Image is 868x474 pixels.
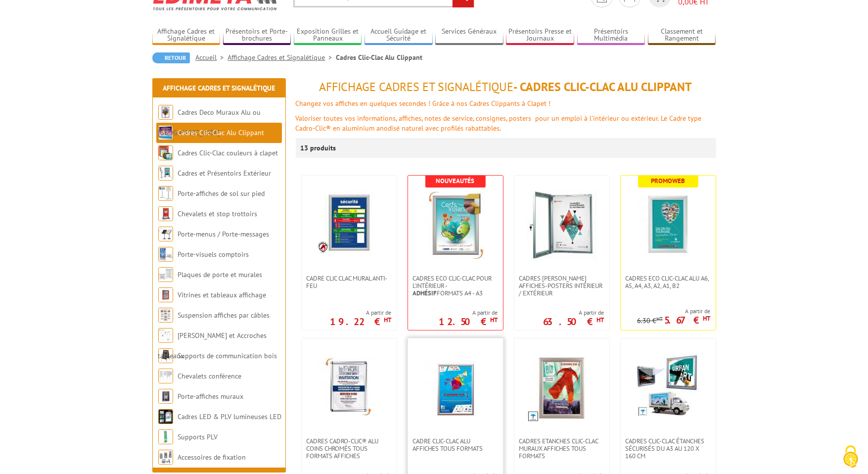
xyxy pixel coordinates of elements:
[178,432,218,441] a: Supports PLV
[158,409,173,424] img: Cadres LED & PLV lumineuses LED
[544,319,604,325] p: 63.50 €
[152,27,221,44] a: Affichage Cadres et Signalétique
[158,166,173,181] img: Cadres et Présentoirs Extérieur
[408,437,503,452] a: Cadre Clic-Clac Alu affiches tous formats
[435,27,503,44] a: Services Généraux
[294,27,362,44] a: Exposition Grilles et Panneaux
[703,314,711,323] sup: HT
[634,190,703,260] img: Cadres Eco Clic-Clac alu A6, A5, A4, A3, A2, A1, B2
[152,52,190,63] a: Retour
[408,275,503,297] a: Cadres Eco Clic-Clac pour l'intérieur -Adhésifformats A4 - A3
[320,79,514,95] span: Affichage Cadres et Signalétique
[158,267,173,282] img: Plaques de porte et murales
[527,190,596,260] img: Cadres vitrines affiches-posters intérieur / extérieur
[223,27,291,44] a: Présentoirs et Porte-brochures
[330,309,392,317] span: A partir de
[421,353,490,423] img: Cadre Clic-Clac Alu affiches tous formats
[626,437,711,460] span: Cadres Clic-Clac Étanches Sécurisés du A3 au 120 x 160 cm
[307,437,392,460] span: Cadres Cadro-Clic® Alu coins chromés tous formats affiches
[158,369,173,383] img: Chevalets conférence
[178,412,282,421] a: Cadres LED & PLV lumineuses LED
[158,206,173,221] img: Chevalets et stop trottoirs
[178,392,244,401] a: Porte-affiches muraux
[413,289,437,297] strong: Adhésif
[158,328,173,343] img: Cimaises et Accroches tableaux
[626,275,711,289] span: Cadres Eco Clic-Clac alu A6, A5, A4, A3, A2, A1, B2
[519,437,604,460] span: Cadres Etanches Clic-Clac muraux affiches tous formats
[302,275,397,289] a: Cadre CLIC CLAC Mural ANTI-FEU
[158,389,173,404] img: Porte-affiches muraux
[178,148,278,157] a: Cadres Clic-Clac couleurs à clapet
[178,372,242,380] a: Chevalets conférence
[577,27,645,44] a: Présentoirs Multimédia
[436,177,475,185] b: Nouveautés
[315,353,384,423] img: Cadres Cadro-Clic® Alu coins chromés tous formats affiches
[178,250,249,259] a: Porte-visuels comptoirs
[636,353,700,418] img: Cadres Clic-Clac Étanches Sécurisés du A3 au 120 x 160 cm
[336,52,423,62] li: Cadres Clic-Clac Alu Clippant
[158,186,173,201] img: Porte-affiches de sol sur pied
[527,353,596,423] img: Cadres Etanches Clic-Clac muraux affiches tous formats
[833,440,868,474] button: Cookies (fenêtre modale)
[178,230,270,238] a: Porte-menus / Porte-messages
[178,453,246,462] a: Accessoires de fixation
[296,114,702,133] font: Valoriser toutes vos informations, affiches, notes de service, consignes, posters pour un emploi ...
[597,316,604,324] sup: HT
[439,319,498,325] p: 12.50 €
[506,27,574,44] a: Présentoirs Presse et Journaux
[158,227,173,241] img: Porte-menus / Porte-messages
[178,209,258,218] a: Chevalets et stop trottoirs
[196,53,228,62] a: Accueil
[413,437,498,452] span: Cadre Clic-Clac Alu affiches tous formats
[158,108,261,137] a: Cadres Deco Muraux Alu ou [GEOGRAPHIC_DATA]
[178,270,263,279] a: Plaques de porte et murales
[365,27,433,44] a: Accueil Guidage et Sécurité
[421,190,490,260] img: Cadres Eco Clic-Clac pour l'intérieur - <strong>Adhésif</strong> formats A4 - A3
[384,316,392,324] sup: HT
[544,309,604,317] span: A partir de
[651,177,685,185] b: Promoweb
[163,84,275,93] a: Affichage Cadres et Signalétique
[621,275,716,289] a: Cadres Eco Clic-Clac alu A6, A5, A4, A3, A2, A1, B2
[296,99,551,108] font: Changez vos affiches en quelques secondes ! Grâce à nos Cadres Clippants à Clapet !
[665,317,711,323] p: 5.67 €
[307,275,392,289] span: Cadre CLIC CLAC Mural ANTI-FEU
[621,437,716,460] a: Cadres Clic-Clac Étanches Sécurisés du A3 au 120 x 160 cm
[158,331,267,360] a: [PERSON_NAME] et Accroches tableaux
[158,247,173,262] img: Porte-visuels comptoirs
[158,287,173,302] img: Vitrines et tableaux affichage
[648,27,716,44] a: Classement et Rangement
[317,190,381,255] img: Cadre CLIC CLAC Mural ANTI-FEU
[638,317,663,325] p: 6.30 €
[413,275,498,297] span: Cadres Eco Clic-Clac pour l'intérieur - formats A4 - A3
[158,429,173,444] img: Supports PLV
[301,138,338,158] p: 13 produits
[228,53,336,62] a: Affichage Cadres et Signalétique
[491,316,498,324] sup: HT
[178,189,265,198] a: Porte-affiches de sol sur pied
[330,319,392,325] p: 19.22 €
[178,351,277,360] a: Supports de communication bois
[158,145,173,160] img: Cadres Clic-Clac couleurs à clapet
[178,128,265,137] a: Cadres Clic-Clac Alu Clippant
[178,311,270,320] a: Suspension affiches par câbles
[178,169,272,178] a: Cadres et Présentoirs Extérieur
[638,307,711,315] span: A partir de
[514,275,609,297] a: Cadres [PERSON_NAME] affiches-posters intérieur / extérieur
[439,309,498,317] span: A partir de
[838,444,863,469] img: Cookies (fenêtre modale)
[158,105,173,120] img: Cadres Deco Muraux Alu ou Bois
[514,437,609,460] a: Cadres Etanches Clic-Clac muraux affiches tous formats
[519,275,604,297] span: Cadres [PERSON_NAME] affiches-posters intérieur / extérieur
[296,81,716,94] h1: - Cadres Clic-Clac Alu Clippant
[158,450,173,465] img: Accessoires de fixation
[302,437,397,460] a: Cadres Cadro-Clic® Alu coins chromés tous formats affiches
[657,315,663,322] sup: HT
[178,290,267,299] a: Vitrines et tableaux affichage
[158,308,173,323] img: Suspension affiches par câbles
